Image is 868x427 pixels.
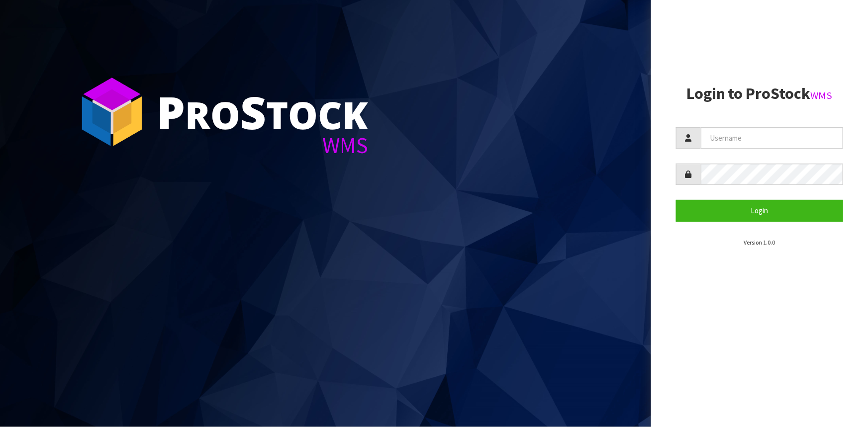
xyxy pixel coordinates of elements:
button: Login [676,200,843,221]
input: Username [701,127,843,149]
img: ProStock Cube [75,75,149,149]
div: ro tock [157,89,368,134]
span: S [240,82,266,142]
div: WMS [157,134,368,157]
h2: Login to ProStock [676,85,843,102]
small: WMS [811,89,833,102]
small: Version 1.0.0 [744,239,775,246]
span: P [157,82,185,142]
